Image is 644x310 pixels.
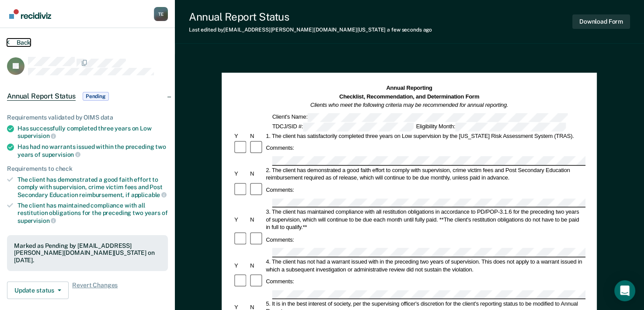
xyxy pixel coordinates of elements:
button: Back [7,39,31,46]
div: 2. The client has demonstrated a good faith effort to comply with supervision, crime victim fees ... [265,166,586,182]
div: The client has maintained compliance with all restitution obligations for the preceding two years of [17,202,168,224]
div: Open Intercom Messenger [614,280,635,301]
div: The client has demonstrated a good faith effort to comply with supervision, crime victim fees and... [17,176,168,198]
span: Revert Changes [72,282,118,299]
div: N [249,262,265,269]
em: Clients who meet the following criteria may be recommended for annual reporting. [310,102,508,108]
img: Recidiviz [9,9,51,19]
div: 4. The client has not had a warrant issued with in the preceding two years of supervision. This d... [265,258,586,273]
div: Y [233,262,249,269]
button: Update status [7,282,69,299]
span: a few seconds ago [387,27,432,33]
div: Comments: [265,278,296,285]
div: Has successfully completed three years on Low [17,125,168,140]
div: Requirements validated by OIMS data [7,114,168,121]
div: Requirements to check [7,165,168,173]
span: supervision [17,217,56,224]
div: N [249,132,265,139]
div: TDCJ/SID #: [271,123,415,131]
div: 3. The client has maintained compliance with all restitution obligations in accordance to PD/POP-... [265,208,586,231]
span: supervision [42,151,80,158]
div: N [249,216,265,223]
div: Annual Report Status [189,11,432,23]
span: Pending [83,92,109,101]
button: Download Form [572,14,630,29]
span: supervision [17,132,56,139]
button: Profile dropdown button [154,7,168,21]
div: Comments: [265,186,296,194]
div: Marked as Pending by [EMAIL_ADDRESS][PERSON_NAME][DOMAIN_NAME][US_STATE] on [DATE]. [14,242,161,264]
strong: Annual Reporting [386,85,432,91]
div: T E [154,7,168,21]
span: applicable [131,191,167,198]
div: Y [233,170,249,178]
strong: Checklist, Recommendation, and Determination Form [339,93,479,99]
div: Comments: [265,144,296,151]
div: 1. The client has satisfactorily completed three years on Low supervision by the [US_STATE] Risk ... [265,132,586,139]
div: N [249,170,265,178]
div: Y [233,132,249,139]
div: Y [233,216,249,223]
div: Comments: [265,236,296,243]
div: Has had no warrants issued within the preceding two years of [17,143,168,158]
div: Client's Name: [271,113,569,122]
div: Last edited by [EMAIL_ADDRESS][PERSON_NAME][DOMAIN_NAME][US_STATE] [189,27,432,33]
span: Annual Report Status [7,92,76,101]
div: Eligibility Month: [415,123,567,131]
